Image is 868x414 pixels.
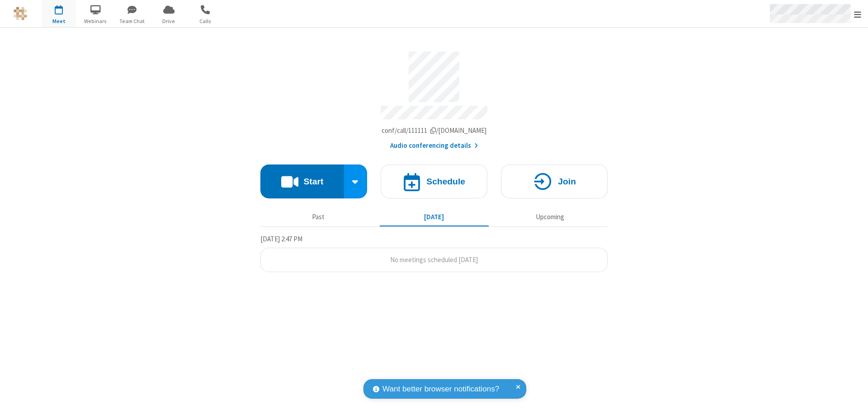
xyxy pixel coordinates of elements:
[382,126,487,135] span: Copy my meeting room link
[501,165,608,198] button: Join
[260,234,608,273] section: Today's Meetings
[382,126,487,136] button: Copy my meeting room linkCopy my meeting room link
[558,177,576,186] h4: Join
[344,165,368,198] div: Start conference options
[260,165,344,198] button: Start
[79,17,113,25] span: Webinars
[390,141,478,151] button: Audio conferencing details
[380,208,489,226] button: [DATE]
[115,17,149,25] span: Team Chat
[381,165,487,198] button: Schedule
[260,45,608,151] section: Account details
[260,235,302,243] span: [DATE] 2:47 PM
[303,177,323,186] h4: Start
[495,208,604,226] button: Upcoming
[14,7,27,20] img: QA Selenium DO NOT DELETE OR CHANGE
[152,17,186,25] span: Drive
[390,255,478,264] span: No meetings scheduled [DATE]
[42,17,76,25] span: Meet
[382,383,499,395] span: Want better browser notifications?
[264,208,373,226] button: Past
[189,17,222,25] span: Calls
[426,177,465,186] h4: Schedule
